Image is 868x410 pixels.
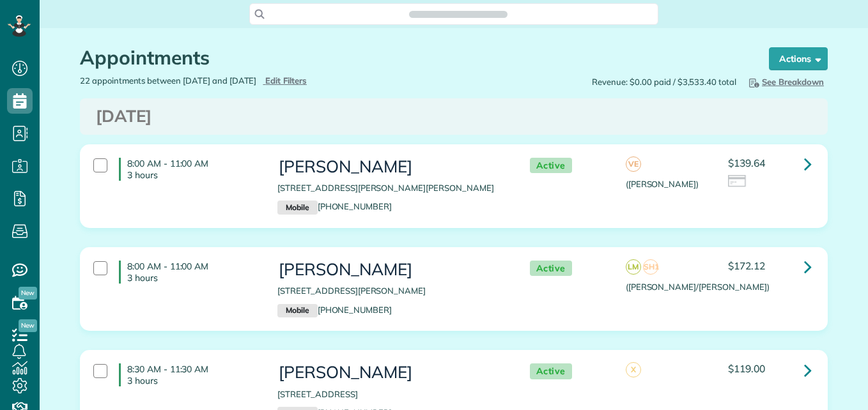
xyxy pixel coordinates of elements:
span: X [626,362,641,377]
button: Actions [769,47,828,70]
p: [STREET_ADDRESS][PERSON_NAME][PERSON_NAME] [277,182,504,194]
div: 22 appointments between [DATE] and [DATE] [70,75,454,87]
p: [STREET_ADDRESS][PERSON_NAME] [277,285,504,297]
small: Mobile [277,304,317,318]
span: Active [530,261,572,277]
span: New [19,319,37,332]
a: Mobile[PHONE_NUMBER] [277,305,392,315]
h1: Appointments [80,47,745,68]
span: $139.64 [728,156,765,169]
a: Edit Filters [263,75,307,86]
h4: 8:00 AM - 11:00 AM [119,158,258,181]
span: Active [530,363,572,379]
small: Mobile [277,201,317,215]
span: Edit Filters [265,75,307,86]
p: 3 hours [127,169,258,181]
span: See Breakdown [747,77,824,87]
span: SH1 [643,259,658,275]
h3: [PERSON_NAME] [277,261,504,279]
span: $119.00 [728,362,765,375]
span: New [19,287,37,300]
span: ([PERSON_NAME]/[PERSON_NAME]) [626,282,770,292]
h3: [DATE] [96,107,812,126]
h4: 8:00 AM - 11:00 AM [119,261,258,284]
h3: [PERSON_NAME] [277,158,504,176]
span: $172.12 [728,259,765,272]
span: VE [626,156,641,172]
span: LM [626,259,641,275]
p: 3 hours [127,272,258,284]
p: [STREET_ADDRESS] [277,388,504,400]
a: Mobile[PHONE_NUMBER] [277,201,392,211]
h4: 8:30 AM - 11:30 AM [119,363,258,386]
img: icon_credit_card_neutral-3d9a980bd25ce6dbb0f2033d7200983694762465c175678fcbc2d8f4bc43548e.png [728,175,747,189]
span: Search ZenMaid… [422,8,494,20]
span: ([PERSON_NAME]) [626,179,699,189]
span: Revenue: $0.00 paid / $3,533.40 total [592,76,736,88]
button: See Breakdown [743,75,828,89]
p: 3 hours [127,375,258,386]
span: Active [530,158,572,174]
h3: [PERSON_NAME] [277,363,504,382]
